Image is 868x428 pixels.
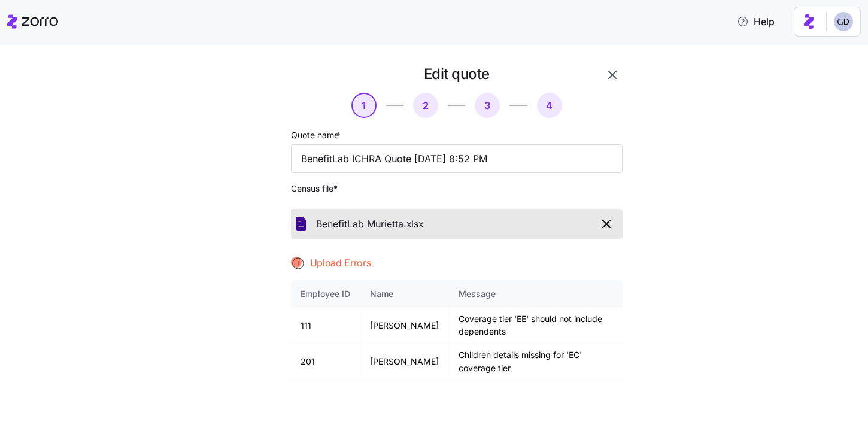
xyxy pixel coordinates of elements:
[424,65,490,83] h1: Edit quote
[370,287,439,300] div: Name
[406,217,424,232] span: xlsx
[316,217,406,232] span: BenefitLab Murietta.
[351,93,377,118] button: 1
[360,344,449,380] td: [PERSON_NAME]
[291,129,343,142] label: Quote name
[537,93,562,118] button: 4
[737,14,775,29] span: Help
[291,308,360,344] td: 111
[413,93,438,118] button: 2
[291,344,360,380] td: 201
[291,183,623,195] span: Census file *
[291,144,623,173] input: Quote name
[834,12,853,31] img: 68a7f73c8a3f673b81c40441e24bb121
[360,308,449,344] td: [PERSON_NAME]
[475,93,500,118] button: 3
[727,10,784,34] button: Help
[449,344,623,380] td: Children details missing for 'EC' coverage tier
[310,256,371,271] span: Upload Errors
[301,287,350,300] div: Employee ID
[459,287,613,300] div: Message
[449,308,623,344] td: Coverage tier 'EE' should not include dependents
